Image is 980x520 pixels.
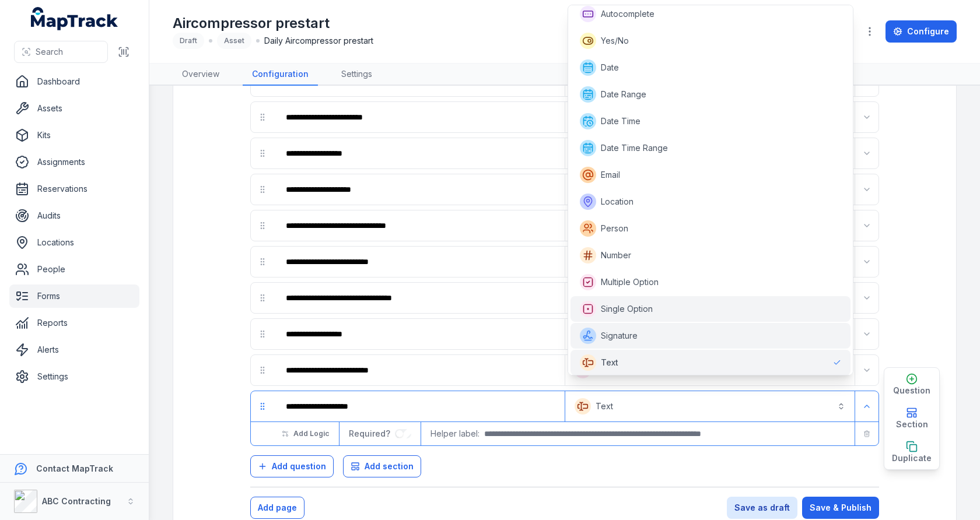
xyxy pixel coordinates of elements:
span: Yes/No [601,35,629,47]
span: Date Time Range [601,142,668,154]
span: Number [601,250,631,261]
span: Text [601,357,618,368]
button: Text [568,393,852,419]
span: Email [601,169,620,181]
span: Multiple Option [601,276,659,288]
div: Text [568,5,853,375]
span: Autocomplete [601,8,654,20]
span: Location [601,196,633,208]
span: Date [601,62,619,73]
span: Signature [601,330,638,342]
span: Date Time [601,115,640,127]
span: Person [601,223,628,234]
span: Single Option [601,303,653,315]
span: Date Range [601,89,646,100]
